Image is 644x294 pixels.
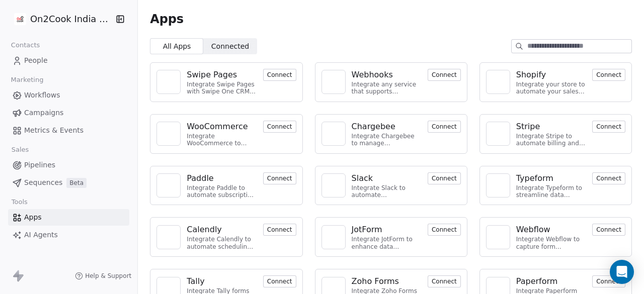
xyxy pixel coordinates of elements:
[161,126,176,141] img: NA
[7,72,48,87] span: Marketing
[352,172,422,184] a: Slack
[428,70,461,79] a: Connect
[187,121,257,133] a: WooCommerce
[491,178,506,193] img: NA
[516,121,540,133] div: Stripe
[66,178,87,188] span: Beta
[428,122,461,131] a: Connect
[321,70,346,94] a: NA
[352,172,373,184] div: Slack
[592,225,625,234] a: Connect
[7,38,44,53] span: Contacts
[263,276,296,286] a: Connect
[187,133,257,147] div: Integrate WooCommerce to manage orders and customer data
[592,276,625,286] a: Connect
[211,41,249,52] span: Connected
[263,172,296,184] button: Connect
[592,122,625,131] a: Connect
[486,225,510,249] a: NA
[187,81,257,95] div: Integrate Swipe Pages with Swipe One CRM to capture lead data.
[156,70,181,94] a: NA
[75,272,131,280] a: Help & Support
[24,125,84,136] span: Metrics & Events
[263,121,296,133] button: Connect
[187,69,257,81] a: Swipe Pages
[516,236,586,250] div: Integrate Webflow to capture form submissions and automate customer engagement.
[352,121,395,133] div: Chargebee
[592,69,625,81] button: Connect
[8,174,129,191] a: SequencesBeta
[187,275,257,287] a: Tally
[263,224,296,236] button: Connect
[516,69,546,81] div: Shopify
[592,172,625,184] button: Connect
[263,275,296,287] button: Connect
[352,184,422,199] div: Integrate Slack to automate communication and collaboration.
[8,87,129,104] a: Workflows
[516,275,586,287] a: Paperform
[491,74,506,89] img: NA
[8,209,129,226] a: Apps
[7,194,32,210] span: Tools
[428,69,461,81] button: Connect
[516,69,586,81] a: Shopify
[156,173,181,198] a: NA
[516,224,586,236] a: Webflow
[187,172,213,184] div: Paddle
[428,275,461,287] button: Connect
[8,52,129,69] a: People
[187,275,204,287] div: Tally
[428,121,461,133] button: Connect
[187,69,237,81] div: Swipe Pages
[85,272,131,280] span: Help & Support
[161,178,176,193] img: NA
[352,81,422,95] div: Integrate any service that supports webhooks with Swipe One to capture and automate data workflows.
[24,230,58,240] span: AI Agents
[491,230,506,245] img: NA
[428,224,461,236] button: Connect
[24,108,63,118] span: Campaigns
[156,225,181,249] a: NA
[516,172,586,184] a: Typeform
[352,121,422,133] a: Chargebee
[592,70,625,79] a: Connect
[24,212,42,223] span: Apps
[610,260,634,284] div: Open Intercom Messenger
[24,177,62,188] span: Sequences
[161,230,176,245] img: NA
[326,126,341,141] img: NA
[326,230,341,245] img: NA
[428,172,461,184] button: Connect
[150,12,184,27] span: Apps
[352,275,399,287] div: Zoho Forms
[491,126,506,141] img: NA
[8,122,129,139] a: Metrics & Events
[30,13,113,26] span: On2Cook India Pvt. Ltd.
[486,122,510,146] a: NA
[352,224,382,236] div: JotForm
[428,276,461,286] a: Connect
[352,224,422,236] a: JotForm
[486,173,510,198] a: NA
[14,13,26,25] img: on2cook%20logo-04%20copy.jpg
[24,55,48,66] span: People
[263,69,296,81] button: Connect
[592,173,625,183] a: Connect
[263,70,296,79] a: Connect
[321,225,346,249] a: NA
[352,69,393,81] div: Webhooks
[263,173,296,183] a: Connect
[263,225,296,234] a: Connect
[516,172,553,184] div: Typeform
[326,74,341,89] img: NA
[8,157,129,173] a: Pipelines
[352,275,422,287] a: Zoho Forms
[352,69,422,81] a: Webhooks
[24,160,55,170] span: Pipelines
[516,133,586,147] div: Integrate Stripe to automate billing and payments.
[592,121,625,133] button: Connect
[321,173,346,198] a: NA
[592,275,625,287] button: Connect
[156,122,181,146] a: NA
[516,275,558,287] div: Paperform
